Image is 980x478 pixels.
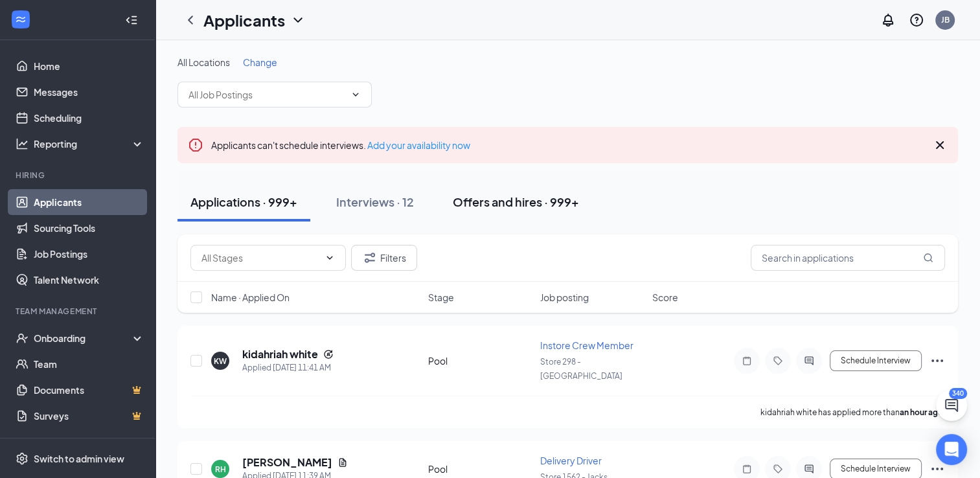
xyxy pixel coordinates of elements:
h5: kidahriah white [242,347,318,361]
svg: UserCheck [16,332,28,345]
div: Onboarding [34,332,133,345]
div: 340 [949,388,967,399]
div: Switch to admin view [34,452,124,465]
div: Interviews · 12 [336,194,414,210]
svg: Cross [932,137,948,153]
a: Sourcing Tools [34,215,144,241]
span: Instore Crew Member [540,339,633,351]
span: Stage [428,291,454,304]
svg: Analysis [16,137,28,150]
span: Store 298 - [GEOGRAPHIC_DATA] [540,357,622,381]
svg: Filter [362,250,378,266]
div: Hiring [16,170,142,181]
span: Applicants can't schedule interviews. [211,139,470,151]
div: Pool [428,354,532,367]
div: Offers and hires · 999+ [453,194,579,210]
svg: ChevronDown [325,253,335,263]
a: Scheduling [34,105,144,131]
svg: Notifications [880,12,896,28]
svg: Reapply [323,349,334,359]
svg: Ellipses [929,461,945,477]
h1: Applicants [203,9,285,31]
b: an hour ago [900,407,943,417]
svg: Tag [770,464,786,474]
span: Change [243,56,277,68]
svg: ChatActive [944,398,959,413]
svg: Note [739,356,755,366]
a: SurveysCrown [34,403,144,429]
svg: WorkstreamLogo [14,13,27,26]
svg: ChevronLeft [183,12,198,28]
div: Reporting [34,137,145,150]
div: Team Management [16,306,142,317]
svg: Document [337,457,348,468]
svg: ChevronDown [290,12,306,28]
button: Schedule Interview [830,350,922,371]
a: Team [34,351,144,377]
svg: Settings [16,452,28,465]
div: RH [215,464,226,475]
span: All Locations [177,56,230,68]
div: Applications · 999+ [190,194,297,210]
div: KW [214,356,227,367]
svg: ChevronDown [350,89,361,100]
span: Score [652,291,678,304]
button: Filter Filters [351,245,417,271]
svg: QuestionInfo [909,12,924,28]
a: Job Postings [34,241,144,267]
a: DocumentsCrown [34,377,144,403]
a: Home [34,53,144,79]
input: All Job Postings [188,87,345,102]
div: Open Intercom Messenger [936,434,967,465]
svg: Error [188,137,203,153]
svg: Ellipses [929,353,945,369]
input: Search in applications [751,245,945,271]
svg: ActiveChat [801,356,817,366]
svg: MagnifyingGlass [923,253,933,263]
a: Talent Network [34,267,144,293]
a: Messages [34,79,144,105]
a: Applicants [34,189,144,215]
svg: Tag [770,356,786,366]
p: kidahriah white has applied more than . [760,407,945,418]
svg: Collapse [125,14,138,27]
div: Applied [DATE] 11:41 AM [242,361,334,374]
svg: Note [739,464,755,474]
h5: [PERSON_NAME] [242,455,332,470]
span: Delivery Driver [540,455,602,466]
a: Add your availability now [367,139,470,151]
div: Pool [428,462,532,475]
button: ChatActive [936,390,967,421]
div: JB [941,14,950,25]
span: Job posting [540,291,589,304]
svg: ActiveChat [801,464,817,474]
span: Name · Applied On [211,291,290,304]
input: All Stages [201,251,319,265]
